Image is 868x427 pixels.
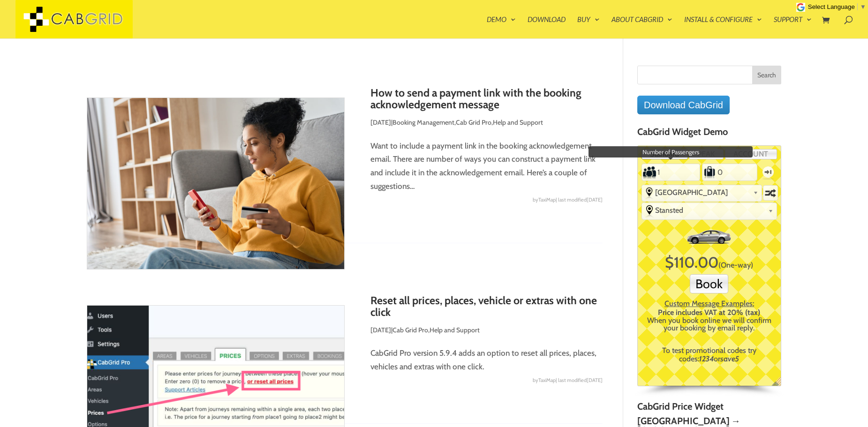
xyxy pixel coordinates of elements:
[655,206,764,215] span: Stansted
[752,66,781,84] input: Search
[587,377,603,383] span: [DATE]
[657,165,685,180] input: Number of Passengers
[643,308,775,332] div: When you book online we will confirm your booking by email reply.
[860,3,866,10] span: ▼
[684,16,762,38] a: Install & Configure
[392,326,428,334] a: Cab Grid Pro
[689,149,724,159] a: PEAK
[642,149,688,159] a: Standard
[370,118,391,127] span: [DATE]
[760,161,777,183] label: One-way
[642,185,762,200] div: Select the place the starting address falls within
[637,401,781,416] h4: CabGrid Price Widget
[642,165,657,180] label: Number of Passengers
[774,16,812,38] a: Support
[720,354,739,363] em: save5
[703,165,716,180] label: Number of Suitcases
[430,326,480,334] a: Help and Support
[611,16,672,38] a: About CabGrid
[493,118,543,127] a: Help and Support
[87,116,602,136] p: | , ,
[15,13,133,23] a: CabGrid Taxi Plugin
[686,224,732,251] img: Standard
[764,187,777,200] label: Swap selected destinations
[664,299,754,308] u: Custom Message Examples:
[538,193,556,207] span: TaxiMap
[808,3,866,10] a: Select Language​
[577,16,600,38] a: Buy
[87,346,602,374] p: CabGrid Pro version 5.9.4 adds an option to reset all prices, places, vehicles and extras with on...
[658,308,760,317] strong: Price includes VAT at 20% (tax)
[642,203,777,218] div: Select the place the destination address is within
[87,374,602,387] div: by | last modified
[370,294,597,319] a: Reset all prices, places, vehicle or extras with one click
[637,127,781,142] h4: CabGrid Widget Demo
[487,16,516,38] a: Demo
[637,96,730,114] a: Download CabGrid
[87,97,345,270] img: How to send a payment link with the booking acknowledgement message
[690,274,728,293] button: Book
[87,139,602,194] p: Want to include a payment link in the booking acknowledgement email. There are number of ways you...
[456,118,491,127] a: Cab Grid Pro
[87,193,602,207] div: by | last modified
[857,3,858,10] span: ​
[528,16,566,38] a: Download
[87,323,602,344] p: | ,
[725,149,777,159] a: ACCOUNT
[655,188,749,197] span: [GEOGRAPHIC_DATA]
[699,354,714,363] em: 1234
[718,261,753,270] span: Click to switch
[643,347,775,363] div: To test promotional codes try codes: or
[768,375,787,395] span: English
[370,326,391,334] span: [DATE]
[674,253,718,271] span: 110.00
[665,253,674,271] span: $
[717,165,743,180] input: Number of Suitcases
[392,118,454,127] a: Booking Management
[808,3,855,10] span: Select Language
[370,86,581,111] a: How to send a payment link with the booking acknowledgement message
[587,196,603,203] span: [DATE]
[538,374,556,387] span: TaxiMap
